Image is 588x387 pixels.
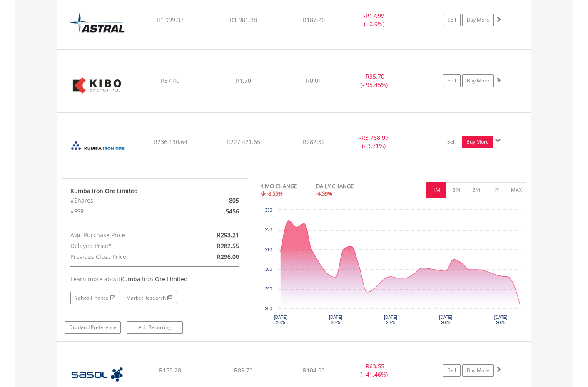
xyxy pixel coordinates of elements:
[316,190,332,197] span: -4.59%
[157,16,184,24] span: R1 999.37
[217,231,239,239] span: R293.21
[64,206,185,217] div: #FSR
[120,275,188,283] span: Kumba Iron Ore Limited
[303,16,325,24] span: R187.26
[64,241,185,251] div: Delayed Price*
[343,72,406,89] div: - (- 95.45%)
[261,182,297,190] div: 1 MO CHANGE
[384,315,397,325] text: [DATE] 2025
[274,315,287,325] text: [DATE] 2025
[343,362,406,379] div: - (- 41.46%)
[265,248,272,252] text: 310
[462,14,494,26] a: Buy More
[466,182,486,198] button: 6M
[261,206,527,331] div: Chart. Highcharts interactive chart.
[329,315,342,325] text: [DATE] 2025
[443,74,461,87] a: Sell
[267,190,283,197] span: -8.55%
[227,138,260,146] span: R227 421.65
[70,275,239,283] div: Learn more about
[462,74,494,87] a: Buy More
[62,124,133,169] img: EQU.ZA.KIO.png
[61,2,133,47] img: EQU.ZA.ARL.png
[217,253,239,260] span: R296.00
[64,251,185,262] div: Previous Close Price
[462,364,494,377] a: Buy More
[159,366,181,374] span: R153.28
[343,134,405,150] div: - (- 3.71%)
[236,77,251,84] span: R1.70
[443,136,460,148] a: Sell
[265,228,272,232] text: 320
[306,77,321,84] span: R0.01
[61,60,133,110] img: EQU.ZA.KBO.png
[185,206,245,217] div: .5456
[265,287,272,291] text: 290
[361,134,389,141] span: R8 768.99
[462,136,493,148] a: Buy More
[316,182,383,190] div: DAILY CHANGE
[446,182,466,198] button: 3M
[161,77,179,84] span: R37.40
[122,292,177,304] a: Market Research
[265,267,272,272] text: 300
[185,195,245,206] div: 805
[366,72,384,80] span: R35.70
[494,315,507,325] text: [DATE] 2025
[303,138,325,146] span: R282.32
[70,292,120,304] a: Yahoo Finance
[506,182,526,198] button: MAX
[439,315,452,325] text: [DATE] 2025
[127,321,183,334] a: Add Recurring
[70,187,239,195] div: Kumba Iron Ore Limited
[261,206,526,331] svg: Interactive chart
[234,366,253,374] span: R89.73
[343,12,406,28] div: - (- 0.9%)
[154,138,187,146] span: R236 190.64
[366,12,384,20] span: R17.99
[303,366,325,374] span: R104.00
[366,362,384,370] span: R63.55
[64,195,185,206] div: #Shares
[217,242,239,250] span: R282.55
[65,321,121,334] a: Dividend Preference
[426,182,446,198] button: 1M
[64,230,185,241] div: Avg. Purchase Price
[265,208,272,213] text: 330
[443,14,461,26] a: Sell
[486,182,506,198] button: 1Y
[230,16,257,24] span: R1 981.38
[265,306,272,311] text: 280
[443,364,461,377] a: Sell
